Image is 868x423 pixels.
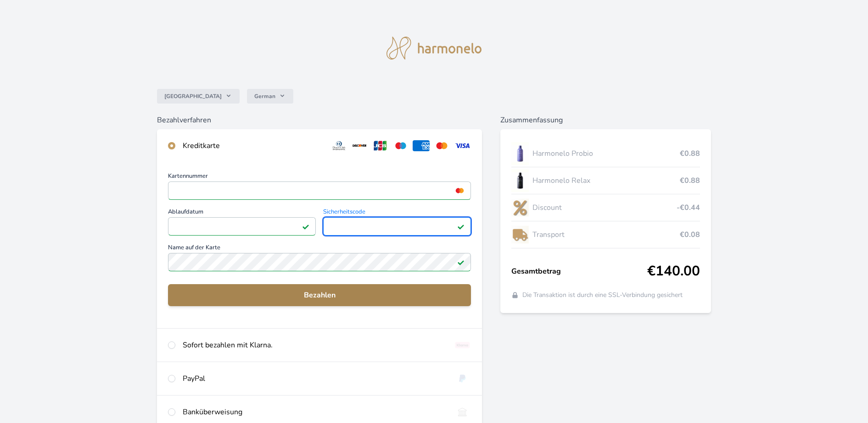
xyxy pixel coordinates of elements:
[532,202,677,213] span: Discount
[522,291,683,300] span: Die Transaktion ist durch eine SSL-Verbindung gesichert
[168,284,471,306] button: Bezahlen
[157,115,482,126] h6: Bezahlverfahren
[532,175,680,186] span: Harmonelo Relax
[511,142,529,165] img: CLEAN_PROBIO_se_stinem_x-lo.jpg
[175,290,464,301] span: Bezahlen
[183,407,447,418] div: Banküberweisung
[680,229,700,240] span: €0.08
[532,148,680,159] span: Harmonelo Probio
[413,140,430,151] img: amex.svg
[454,407,471,418] img: bankTransfer_IBAN.svg
[677,202,700,213] span: -€0.44
[433,140,450,151] img: mc.svg
[183,140,323,151] div: Kreditkarte
[172,184,467,197] iframe: Iframe für Kartennummer
[454,373,471,384] img: paypal.svg
[457,258,465,266] img: Feld gültig
[327,220,467,233] iframe: Iframe für Sicherheitscode
[157,89,240,104] button: [GEOGRAPHIC_DATA]
[511,169,529,192] img: CLEAN_RELAX_se_stinem_x-lo.jpg
[168,209,316,217] span: Ablaufdatum
[511,196,529,219] img: discount-lo.png
[372,140,389,151] img: jcb.svg
[511,266,647,277] span: Gesamtbetrag
[168,173,471,181] span: Kartennummer
[680,148,700,159] span: €0.88
[457,223,465,230] img: Feld gültig
[454,340,471,351] img: klarna_paynow.svg
[168,253,471,271] input: Name auf der KarteFeld gültig
[454,140,471,151] img: visa.svg
[330,140,347,151] img: diners.svg
[168,245,471,253] span: Name auf der Karte
[532,229,680,240] span: Transport
[302,223,309,230] img: Feld gültig
[323,209,471,217] span: Sicherheitscode
[183,373,447,384] div: PayPal
[647,263,700,280] span: €140.00
[511,223,529,246] img: delivery-lo.png
[351,140,368,151] img: discover.svg
[392,140,409,151] img: maestro.svg
[172,220,312,233] iframe: Iframe für Ablaufdatum
[254,93,275,100] span: German
[454,187,466,195] img: mc
[680,175,700,186] span: €0.88
[386,37,482,60] img: logo.svg
[164,93,222,100] span: [GEOGRAPHIC_DATA]
[247,89,293,104] button: German
[500,115,711,126] h6: Zusammenfassung
[183,340,447,351] div: Sofort bezahlen mit Klarna.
